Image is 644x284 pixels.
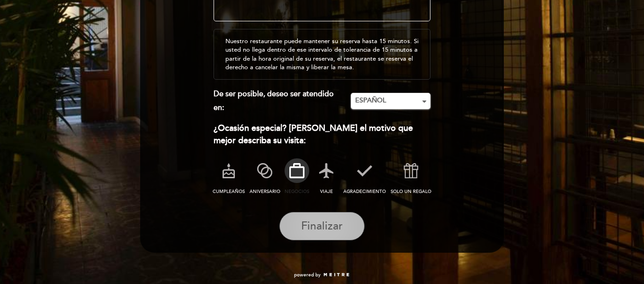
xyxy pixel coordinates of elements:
[214,122,431,147] div: ¿Ocasión especial? [PERSON_NAME] el motivo que mejor describa su visita:
[279,212,365,240] button: Finalizar
[323,273,350,277] img: MEITRE
[294,272,321,278] span: powered by
[214,87,351,115] div: De ser posible, deseo ser atendido en:
[391,189,431,194] span: SOLO UN REGALO
[351,93,430,109] button: ESPAÑOL
[343,189,386,194] span: AGRADECIMIENTO
[213,189,245,194] span: CUMPLEAÑOS
[250,189,280,194] span: ANIVERSARIO
[294,272,350,278] a: powered by
[285,189,309,194] span: NEGOCIOS
[355,96,426,105] span: ESPAÑOL
[320,189,333,194] span: VIAJE
[214,29,431,80] div: Nuestro restaurante puede mantener su reserva hasta 15 minutos. Si usted no llega dentro de ese i...
[301,220,343,233] span: Finalizar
